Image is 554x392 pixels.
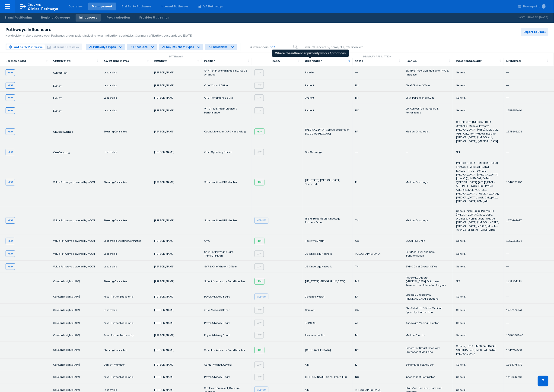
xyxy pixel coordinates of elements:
span: Carelon Insights (AIM) [53,363,80,367]
td: TN [353,261,403,273]
td: AL [353,317,403,329]
td: — [504,261,554,273]
a: Carelon Insights (AIM) [53,363,80,366]
td: Leadership [101,104,151,117]
a: ONCare Alliance [53,130,73,133]
a: Evolent [53,84,62,87]
div: State [355,59,397,62]
td: Rocky Mountain [302,235,353,247]
td: Elevance Health [302,329,353,342]
td: [PERSON_NAME] [151,92,201,104]
a: Carelon Insights (AIM) [53,321,80,325]
td: MN [353,92,403,104]
div: Position [406,59,417,63]
div: Low [255,332,264,339]
td: Senior Medical Advisor [201,359,252,371]
div: Low [255,362,264,368]
span: ClinicalPath [53,71,67,74]
td: General [453,235,503,247]
a: Payer Adoption [103,14,134,22]
div: new [6,129,15,135]
td: MI [353,329,403,342]
div: Organization [53,59,95,62]
td: [PERSON_NAME] [151,342,201,359]
div: High [255,238,264,244]
td: [PERSON_NAME] [151,79,201,92]
td: Leadership [101,66,151,79]
td: Steering Committee [101,206,151,235]
td: CA [353,304,403,317]
div: Contact Support [538,376,548,386]
div: new [6,263,15,270]
td: [GEOGRAPHIC_DATA] [353,247,403,261]
td: [PERSON_NAME] [151,317,201,329]
td: General [453,66,503,79]
td: — [504,66,554,79]
td: [PERSON_NAME] [151,158,201,206]
a: Carelon Insights (AIM) [53,295,80,298]
div: Management [92,4,112,9]
div: new [6,149,15,155]
td: Associate Director - [MEDICAL_DATA] Outcomes Research and Education Program [403,273,453,290]
td: N/A [453,273,503,290]
td: Subcommittee PTF Member [201,158,252,206]
td: SVP & Chief Growth Officer [403,261,453,273]
span: Pathways Influencers [6,27,51,32]
span: 3rd Party Pathways [14,45,43,49]
div: High [255,278,264,285]
td: [PERSON_NAME] [151,117,201,146]
td: Payer Advisory Board [201,290,252,304]
td: Leadership [101,261,151,273]
div: High [255,129,264,135]
td: Scientific Advisory Board Member [201,273,252,290]
td: Leadership [101,92,151,104]
div: Priority [271,59,280,63]
td: N/A [453,146,503,158]
td: [PERSON_NAME] [151,329,201,342]
a: Management [88,3,116,10]
td: BCBS AL [302,317,353,329]
a: Overview [65,3,86,10]
td: Elevance Health [302,290,353,304]
td: PA [353,117,403,146]
td: General [453,247,503,261]
td: Evolent [302,104,353,117]
div: new [6,69,15,76]
a: Carelon Insights (AIM) [53,348,80,351]
a: Value Pathways powered by NCCN [53,265,95,268]
p: Oncology [28,3,42,7]
div: 3rd Party Pathways [122,4,152,9]
a: Brand Positioning [1,14,35,22]
td: US Oncology Network [302,261,353,273]
td: Director, Oncology & [MEDICAL_DATA] Solutions [403,290,453,304]
td: General [453,104,503,117]
td: [PERSON_NAME] [151,235,201,247]
td: Sr. VP of Precision Medicine, RWE & Analytics [201,66,252,79]
div: Recently Added [6,59,25,63]
td: — [504,247,554,261]
td: Chief Medical Officer [201,304,252,317]
td: Content Manager [101,359,151,371]
a: OneOncology [53,151,70,154]
td: Sr. VP of Precision Medicine, RWE & Analytics [403,66,453,79]
td: Chief Medical Officer, Medical Specialty & Innovation [403,304,453,317]
td: Leadership,Steering Committee [101,235,151,247]
a: Evolent [53,96,62,99]
td: Steering Committee [101,342,151,359]
div: Position [204,59,215,63]
td: [PERSON_NAME] [151,290,201,304]
td: Independent Contractor [403,371,453,383]
div: All Pathways Types [89,45,116,49]
td: Carelon [302,304,353,317]
div: All Key Influencer Types [162,45,194,49]
td: General [453,79,503,92]
td: Senior Medical Advisor [403,359,453,371]
a: Internal Pathways [157,3,192,10]
div: Medium [255,217,268,224]
div: new [6,179,15,185]
td: [PERSON_NAME] [151,371,201,383]
span: 337 [269,45,277,49]
div: Organization [305,59,322,63]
